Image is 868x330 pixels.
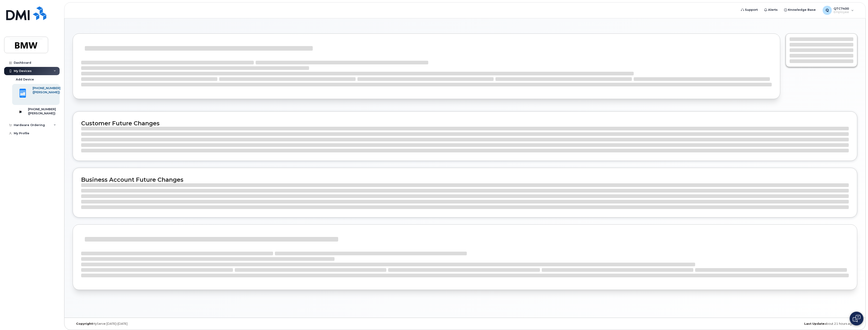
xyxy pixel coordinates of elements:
[81,176,849,183] h2: Business Account Future Changes
[76,322,93,325] strong: Copyright
[596,322,857,326] div: about 21 hours ago
[81,120,849,127] h2: Customer Future Changes
[73,322,334,326] div: MyServe [DATE]–[DATE]
[853,315,860,322] img: Open chat
[804,322,824,325] strong: Last Update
